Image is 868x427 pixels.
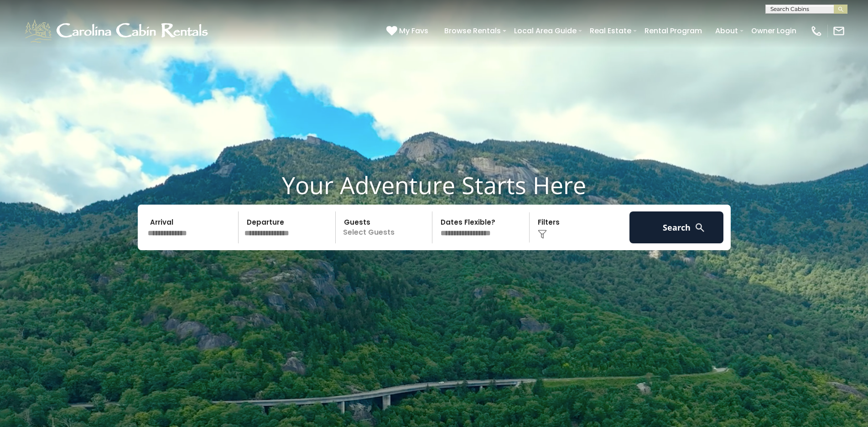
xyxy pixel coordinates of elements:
[629,211,724,243] button: Search
[810,25,823,37] img: phone-regular-white.png
[7,171,861,199] h1: Your Adventure Starts Here
[509,23,581,39] a: Local Area Guide
[338,211,432,243] p: Select Guests
[711,23,743,39] a: About
[399,25,428,36] span: My Favs
[440,23,505,39] a: Browse Rentals
[640,23,707,39] a: Rental Program
[694,222,706,233] img: search-regular-white.png
[585,23,636,39] a: Real Estate
[747,23,801,39] a: Owner Login
[832,25,845,37] img: mail-regular-white.png
[23,17,212,45] img: White-1-1-2.png
[386,25,431,37] a: My Favs
[538,230,547,239] img: filter--v1.png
